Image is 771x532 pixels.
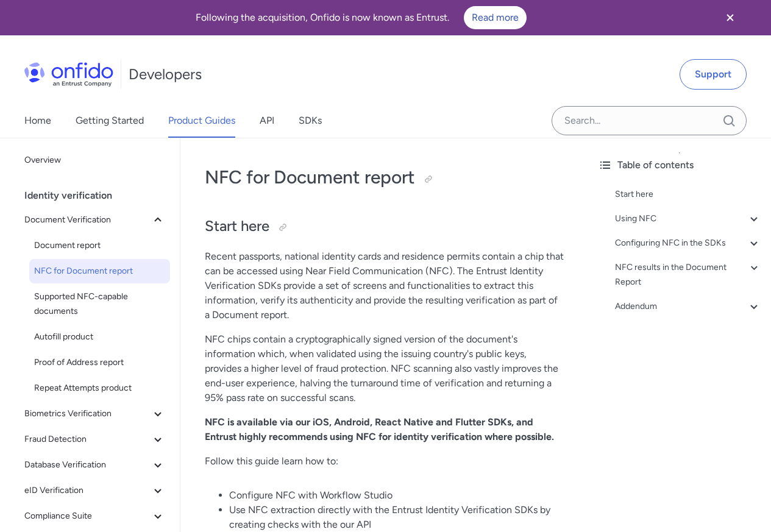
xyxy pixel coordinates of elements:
[15,6,708,29] div: Following the acquisition, Onfido is now known as Entrust.
[34,238,165,253] span: Document report
[723,10,737,25] svg: Close banner
[20,402,170,426] button: Biometrics Verification
[24,509,151,523] span: Compliance Suite
[205,249,564,322] p: Recent passports, national identity cards and residence permits contain a chip that can be access...
[229,503,564,532] li: Use NFC extraction directly with the Entrust Identity Verification SDKs by creating checks with t...
[29,376,170,400] a: Repeat Attempts product
[552,106,747,135] input: Onfido search input field
[24,458,151,472] span: Database Verification
[708,2,753,33] button: Close banner
[615,260,761,289] a: NFC results in the Document Report
[29,233,170,258] a: Document report
[615,211,761,226] a: Using NFC
[205,165,564,190] h1: NFC for Document report
[24,104,51,138] a: Home
[20,478,170,503] button: eID Verification
[20,453,170,477] button: Database Verification
[229,488,564,503] li: Configure NFC with Workflow Studio
[20,504,170,528] button: Compliance Suite
[680,59,747,90] a: Support
[76,104,144,138] a: Getting Started
[260,104,274,138] a: API
[129,65,202,84] h1: Developers
[29,350,170,375] a: Proof of Address report
[34,264,165,278] span: NFC for Document report
[464,6,527,29] a: Read more
[29,259,170,283] a: NFC for Document report
[24,153,165,168] span: Overview
[24,183,175,208] div: Identity verification
[615,299,761,314] a: Addendum
[615,236,761,250] a: Configuring NFC in the SDKs
[20,427,170,452] button: Fraud Detection
[205,454,564,469] p: Follow this guide learn how to:
[34,381,165,395] span: Repeat Attempts product
[20,208,170,232] button: Document Verification
[29,325,170,349] a: Autofill product
[615,187,761,202] a: Start here
[24,406,151,421] span: Biometrics Verification
[34,289,165,319] span: Supported NFC-capable documents
[24,483,151,498] span: eID Verification
[205,416,554,442] strong: NFC is available via our iOS, Android, React Native and Flutter SDKs, and Entrust highly recommen...
[299,104,322,138] a: SDKs
[24,213,151,227] span: Document Verification
[168,104,235,138] a: Product Guides
[20,148,170,172] a: Overview
[24,432,151,447] span: Fraud Detection
[598,158,761,172] div: Table of contents
[34,355,165,370] span: Proof of Address report
[24,62,113,87] img: Onfido Logo
[205,332,564,405] p: NFC chips contain a cryptographically signed version of the document's information which, when va...
[34,330,165,344] span: Autofill product
[205,216,564,237] h2: Start here
[29,285,170,324] a: Supported NFC-capable documents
